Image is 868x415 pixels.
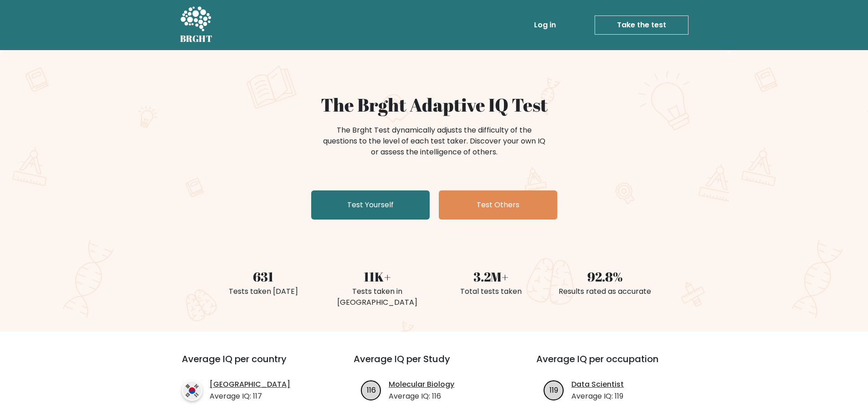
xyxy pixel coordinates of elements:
[389,379,454,390] a: Molecular Biology
[440,267,543,286] div: 3.2M+
[212,94,657,116] h1: The Brght Adaptive IQ Test
[439,190,557,220] a: Test Others
[326,286,429,308] div: Tests taken in [GEOGRAPHIC_DATA]
[536,354,697,375] h3: Average IQ per occupation
[326,267,429,286] div: 11K+
[212,267,315,286] div: 631
[440,286,543,297] div: Total tests taken
[182,354,321,375] h3: Average IQ per country
[367,384,376,395] text: 116
[530,16,560,34] a: Log in
[320,125,548,158] div: The Brght Test dynamically adjusts the difficulty of the questions to the level of each test take...
[210,379,290,390] a: [GEOGRAPHIC_DATA]
[571,379,624,390] a: Data Scientist
[182,380,202,401] img: country
[311,190,430,220] a: Test Yourself
[550,384,558,395] text: 119
[180,4,213,46] a: BRGHT
[389,391,454,402] p: Average IQ: 116
[210,391,290,402] p: Average IQ: 117
[571,391,624,402] p: Average IQ: 119
[554,286,657,297] div: Results rated as accurate
[212,286,315,297] div: Tests taken [DATE]
[354,354,514,375] h3: Average IQ per Study
[595,15,688,35] a: Take the test
[554,267,657,286] div: 92.8%
[180,33,213,44] h5: BRGHT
